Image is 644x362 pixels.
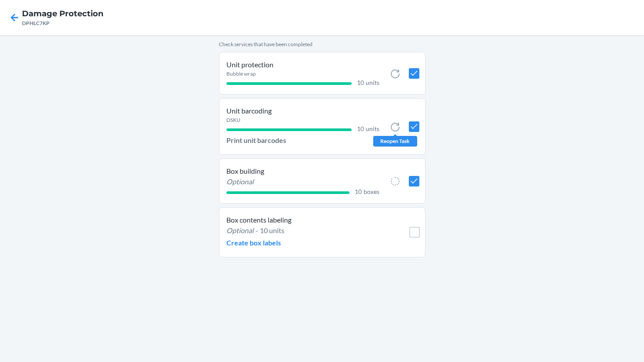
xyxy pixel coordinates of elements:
[226,177,254,186] i: Optional
[226,133,286,147] button: Print unit barcodes
[357,125,364,132] span: 10
[366,79,379,86] span: units
[22,19,103,27] div: DPHLC7KP
[255,225,258,236] p: -
[226,238,281,248] p: Create box labels
[226,236,281,250] button: Create box labels
[226,106,380,116] p: Unit barcoding
[357,79,364,86] span: 10
[226,59,380,70] p: Unit protection
[226,135,286,146] p: Print unit barcodes
[364,188,379,195] span: boxes
[226,116,240,124] p: DSKU
[366,125,379,132] span: units
[226,166,380,176] p: Box building
[226,70,256,78] p: Bubble wrap
[355,188,362,195] span: 10
[22,8,103,19] h4: Damage Protection
[219,40,426,48] p: Check services that have been completed
[373,136,417,146] div: Reopen Task
[226,215,380,225] p: Box contents labeling
[260,225,284,236] p: 10 units
[226,226,254,234] i: Optional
